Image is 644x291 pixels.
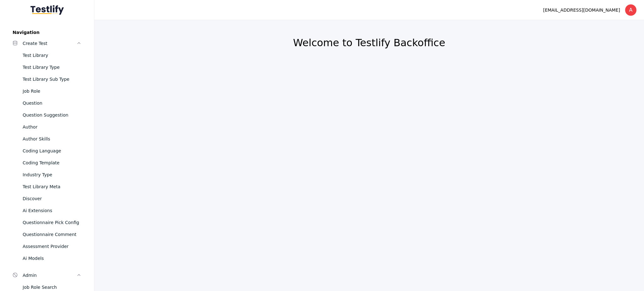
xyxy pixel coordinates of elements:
div: Question Suggestion [23,111,81,119]
a: Question [8,97,86,109]
a: Coding Language [8,145,86,157]
div: Questionnaire Pick Config [23,219,81,226]
a: Discover [8,193,86,205]
a: Job Role [8,85,86,97]
div: Question [23,99,81,107]
a: Author Skills [8,133,86,145]
div: Create Test [23,40,76,47]
div: Author [23,123,81,131]
div: [EMAIL_ADDRESS][DOMAIN_NAME] [543,6,620,14]
div: Coding Language [23,147,81,155]
div: Admin [23,272,76,279]
div: Ai Models [23,255,81,262]
a: Industry Type [8,169,86,181]
a: Test Library [8,49,86,61]
a: Assessment Provider [8,240,86,252]
h2: Welcome to Testlify Backoffice [109,36,629,49]
div: Assessment Provider [23,243,81,250]
div: Test Library Type [23,63,81,71]
a: Author [8,121,86,133]
div: Job Role [23,87,81,95]
a: Coding Template [8,157,86,169]
div: Author Skills [23,135,81,143]
a: Test Library Type [8,61,86,73]
a: Question Suggestion [8,109,86,121]
div: Test Library Sub Type [23,75,81,83]
div: Job Role Search [23,283,81,291]
div: Questionnaire Comment [23,231,81,238]
a: Test Library Meta [8,181,86,193]
div: Test Library [23,52,81,59]
div: Coding Template [23,159,81,167]
img: Testlify - Backoffice [31,5,64,15]
a: Questionnaire Pick Config [8,217,86,228]
div: A [625,4,636,16]
label: Navigation [8,30,86,35]
a: Questionnaire Comment [8,228,86,240]
div: Industry Type [23,171,81,178]
a: Ai Extensions [8,205,86,217]
a: Test Library Sub Type [8,73,86,85]
div: Ai Extensions [23,207,81,214]
a: Ai Models [8,252,86,264]
div: Test Library Meta [23,183,81,190]
div: Discover [23,195,81,202]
